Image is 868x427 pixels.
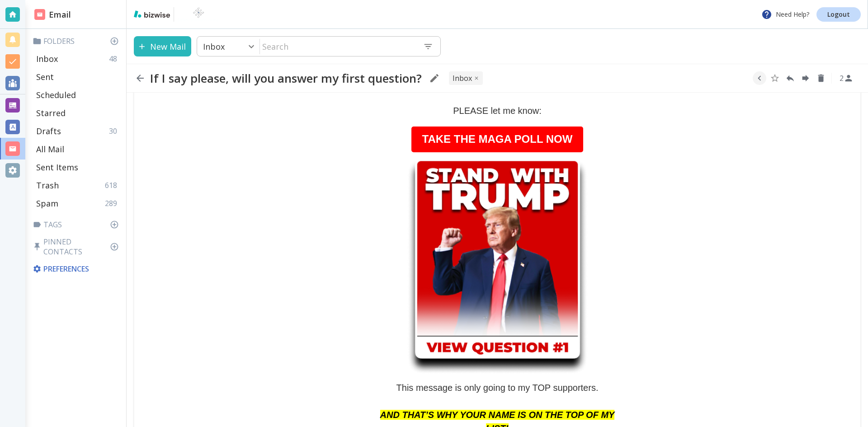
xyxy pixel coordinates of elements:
[109,54,121,64] p: 48
[33,86,123,104] div: Scheduled
[783,71,797,85] button: Reply
[36,162,78,173] p: Sent Items
[36,71,54,82] p: Sent
[36,89,76,100] p: Scheduled
[31,260,123,277] div: Preferences
[134,10,170,18] img: bizwise
[36,126,61,136] p: Drafts
[109,126,121,136] p: 30
[33,50,123,68] div: Inbox48
[105,198,121,208] p: 289
[33,176,123,194] div: Trash618
[33,68,123,86] div: Sent
[835,67,857,89] button: See Participants
[816,7,861,22] a: Logout
[33,122,123,140] div: Drafts30
[150,71,422,85] h2: If I say please, will you answer my first question?
[840,73,844,83] p: 2
[33,194,123,212] div: Spam289
[34,9,71,21] h2: Email
[33,36,123,46] p: Folders
[33,104,123,122] div: Starred
[33,237,123,257] p: Pinned Contacts
[33,140,123,158] div: All Mail
[34,9,45,20] img: DashboardSidebarEmail.svg
[453,73,472,83] p: INBOX
[761,9,809,20] p: Need Help?
[203,41,225,52] p: Inbox
[36,144,64,155] p: All Mail
[105,180,121,190] p: 618
[36,198,58,209] p: Spam
[33,220,123,230] p: Tags
[36,53,58,64] p: Inbox
[260,37,416,56] input: Search
[36,108,66,118] p: Starred
[134,36,191,56] button: New Mail
[33,264,121,274] p: Preferences
[814,71,828,85] button: Delete
[33,158,123,176] div: Sent Items
[178,7,219,22] img: BioTech International
[36,180,59,191] p: Trash
[799,71,812,85] button: Forward
[827,11,850,18] p: Logout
